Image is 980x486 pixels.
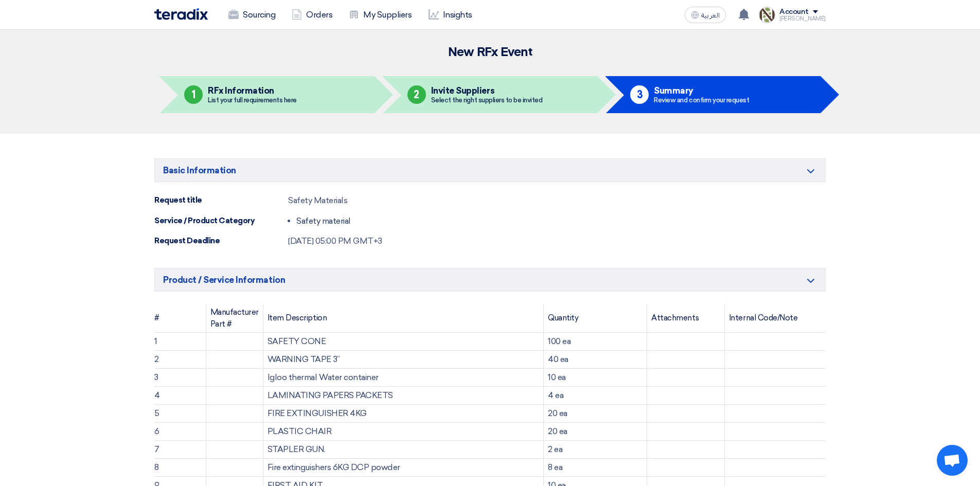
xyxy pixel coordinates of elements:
[779,8,809,16] div: Account
[288,235,382,247] div: [DATE] 05:00 PM GMT+3
[654,86,749,95] h5: Summary
[154,405,206,423] td: 5
[724,304,826,333] th: Internal Code/Note
[544,405,647,423] td: 20 ea
[544,423,647,441] td: 20 ea
[647,304,725,333] th: Attachments
[937,445,968,476] div: Open chat
[654,97,749,103] div: Review and confirm your request
[206,304,263,333] th: Manufacturer Part #
[208,86,297,95] h5: RFx Information
[208,97,297,103] div: List your full requirements here
[220,4,283,26] a: Sourcing
[263,369,544,387] td: Igloo thermal Water container
[154,45,826,60] h2: New RFx Event
[544,369,647,387] td: 10 ea
[154,235,288,247] div: Request Deadline
[544,333,647,351] td: 100 ea
[341,4,420,26] a: My Suppliers
[154,158,826,182] h5: Basic Information
[154,304,206,333] th: #
[154,423,206,441] td: 6
[544,351,647,369] td: 40 ea
[701,12,720,19] span: العربية
[263,405,544,423] td: FIRE EXTINGUISHER 4KG
[544,387,647,405] td: 4 ea
[154,268,826,292] h5: Product / Service Information
[263,333,544,351] td: SAFETY CONE
[288,194,347,207] div: Safety Materials
[759,7,775,23] img: Screenshot___1756930143446.png
[263,387,544,405] td: LAMINATING PAPERS PACKETS
[154,459,206,477] td: 8
[431,97,543,103] div: Select the right suppliers to be invited
[154,441,206,459] td: 7
[154,8,208,20] img: Teradix logo
[779,16,826,22] div: [PERSON_NAME]
[407,85,426,104] div: 2
[431,86,543,95] h5: Invite Suppliers
[154,333,206,351] td: 1
[263,351,544,369] td: WARNING TAPE 3”
[544,304,647,333] th: Quantity
[154,215,288,227] div: Service / Product Category
[544,441,647,459] td: 2 ea
[184,85,203,104] div: 1
[263,459,544,477] td: Fire extinguishers 6KG DCP powder
[154,194,288,206] div: Request title
[283,4,341,26] a: Orders
[154,387,206,405] td: 4
[544,459,647,477] td: 8 ea
[154,369,206,387] td: 3
[263,423,544,441] td: PLASTIC CHAIR
[263,304,544,333] th: Item Description
[296,217,351,226] div: Safety material
[420,4,480,26] a: Insights
[630,85,649,104] div: 3
[154,351,206,369] td: 2
[263,441,544,459] td: STAPLER GUN.
[685,7,726,23] button: العربية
